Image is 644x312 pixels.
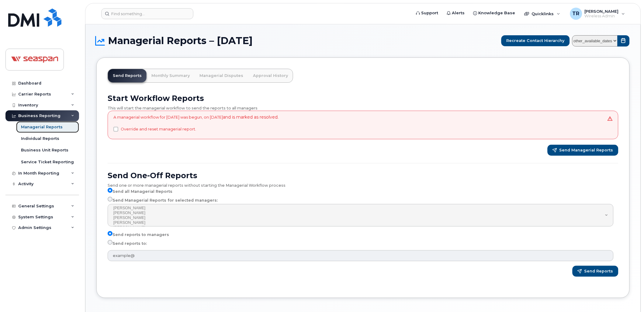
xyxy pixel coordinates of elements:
[113,114,279,136] div: A managerial workflow for [DATE] was begun, on [DATE]
[584,269,613,274] span: Send Reports
[113,206,605,210] option: [PERSON_NAME]
[108,197,218,204] label: Send Managerial Reports for selected managers:
[113,215,605,220] option: [PERSON_NAME]
[223,114,279,120] span: and is marked as resolved.
[108,231,169,238] label: Send reports to managers
[108,180,618,188] div: Send one or more managerial reports without starting the Managerial Workflow process
[108,240,113,245] input: Send reports to:
[147,69,195,82] a: Monthly Summary
[113,220,605,225] option: [PERSON_NAME]
[108,231,113,236] input: Send reports to managers
[108,188,113,193] input: Send all Managerial Reports
[195,69,248,82] a: Managerial Disputes
[113,225,605,230] option: [PERSON_NAME]
[108,188,172,195] label: Send all Managerial Reports
[548,145,618,156] button: Send Managerial Reports
[121,126,196,133] label: Override and reset managerial report.
[108,197,113,202] input: Send Managerial Reports for selected managers:
[573,266,618,277] button: Send Reports
[108,36,253,45] span: Managerial Reports – [DATE]
[501,35,570,46] button: Recreate Contact Hierarchy
[108,171,618,180] h2: Send One-Off Reports
[108,240,147,247] label: Send reports to:
[248,69,293,82] a: Approval History
[507,38,565,43] span: Recreate Contact Hierarchy
[108,94,618,103] h2: Start Workflow Reports
[108,103,618,111] div: This will start the managerial workflow to send the reports to all managers
[113,210,605,215] option: [PERSON_NAME]
[108,69,147,82] a: Send Reports
[108,250,614,261] input: example@
[559,147,613,153] span: Send Managerial Reports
